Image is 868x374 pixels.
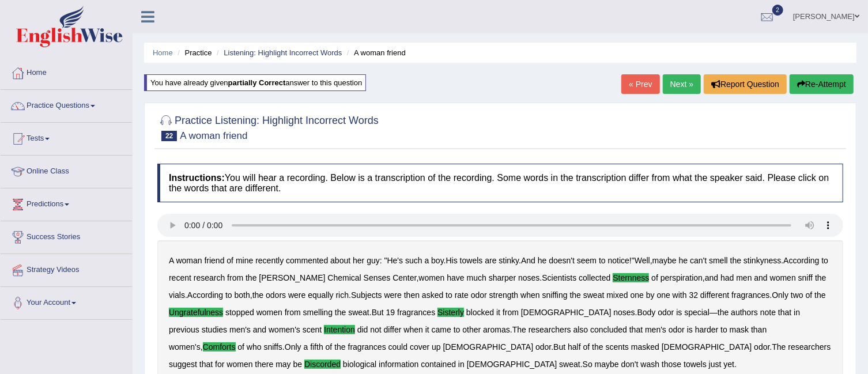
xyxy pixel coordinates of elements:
[169,173,225,183] b: Instructions:
[499,256,519,265] b: stinky
[503,308,519,317] b: from
[446,256,458,265] b: His
[709,256,728,265] b: smell
[224,48,342,57] a: Listening: Highlight Incorrect Words
[772,342,786,352] b: The
[590,325,627,334] b: concluded
[344,47,406,58] li: A woman friend
[227,273,243,282] b: from
[518,273,539,282] b: noses
[772,290,788,300] b: Only
[579,273,610,282] b: collected
[521,308,612,317] b: [DEMOGRAPHIC_DATA]
[684,360,707,369] b: towels
[1,221,132,250] a: Success Stories
[535,342,551,352] b: odor
[229,325,251,334] b: men's
[266,290,286,300] b: odors
[169,308,223,317] b: ungratefulness
[613,273,649,282] b: sternness
[695,325,718,334] b: harder
[1,254,132,283] a: Strategy Videos
[187,290,223,300] b: According
[310,342,323,352] b: fifth
[608,256,629,265] b: notice
[1,156,132,184] a: Online Class
[521,256,535,265] b: And
[288,290,305,300] b: were
[512,325,526,334] b: The
[467,360,557,369] b: [DEMOGRAPHIC_DATA]
[458,360,465,369] b: in
[247,342,262,352] b: who
[772,5,784,16] span: 2
[153,48,173,57] a: Home
[705,273,718,282] b: and
[199,360,213,369] b: that
[370,325,381,334] b: not
[462,325,481,334] b: other
[676,308,682,317] b: is
[256,308,282,317] b: women
[405,256,422,265] b: such
[629,325,643,334] b: that
[730,256,741,265] b: the
[203,342,236,352] b: comforts
[731,290,769,300] b: fragrances
[736,273,752,282] b: men
[718,308,729,317] b: the
[794,308,800,317] b: in
[357,325,368,334] b: did
[334,342,345,352] b: the
[343,360,376,369] b: biological
[689,290,699,300] b: 32
[730,325,749,334] b: mask
[348,308,369,317] b: sweat
[645,325,666,334] b: men's
[348,342,386,352] b: fragrances
[237,342,244,352] b: of
[1,57,132,86] a: Home
[303,308,333,317] b: smelling
[724,360,735,369] b: yet
[595,360,619,369] b: maybe
[387,256,403,265] b: He's
[778,308,791,317] b: that
[822,256,829,265] b: to
[483,325,510,334] b: aromas
[496,308,500,317] b: it
[455,290,469,300] b: rate
[720,273,734,282] b: had
[353,256,364,265] b: her
[327,273,361,282] b: Chemical
[252,290,263,300] b: the
[520,290,539,300] b: when
[709,360,722,369] b: just
[388,342,407,352] b: could
[235,290,250,300] b: both
[227,256,233,265] b: of
[687,325,693,334] b: is
[700,290,729,300] b: different
[754,342,769,352] b: odor
[169,273,191,282] b: recent
[264,342,282,352] b: sniffs
[227,360,252,369] b: women
[169,290,185,300] b: vials
[454,325,461,334] b: to
[485,256,496,265] b: are
[404,325,423,334] b: when
[635,256,650,265] b: Well
[410,342,429,352] b: cover
[621,74,659,94] a: « Prev
[304,342,308,352] b: a
[386,308,395,317] b: 19
[652,256,677,265] b: maybe
[379,360,418,369] b: information
[418,273,444,282] b: women
[285,308,301,317] b: from
[489,290,519,300] b: strength
[467,273,486,282] b: much
[661,273,703,282] b: perspiration
[754,273,768,282] b: and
